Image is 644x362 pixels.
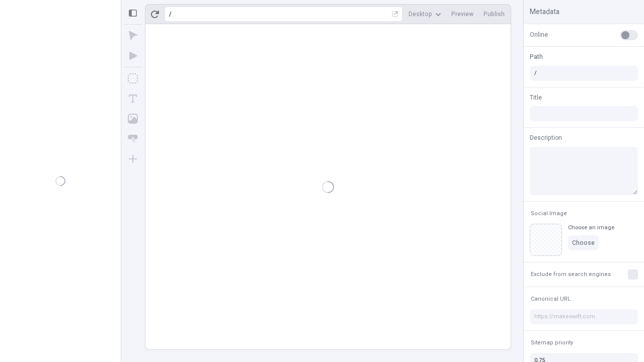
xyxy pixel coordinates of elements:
button: Preview [447,7,477,22]
span: Online [530,30,548,39]
span: Canonical URL [531,295,571,303]
button: Text [124,89,142,108]
span: Publish [484,10,505,18]
button: Button [124,130,142,148]
button: Choose [568,235,599,250]
div: Choose an image [568,224,614,231]
button: Canonical URL [529,293,573,305]
span: Description [530,133,562,142]
button: Exclude from search engines [529,268,613,281]
span: Preview [451,10,473,18]
input: https://makeswift.com [530,309,638,324]
span: Path [530,52,543,61]
button: Publish [479,7,509,22]
button: Image [124,110,142,128]
span: Desktop [409,10,432,18]
button: Social Image [529,208,569,220]
span: Exclude from search engines [531,270,611,278]
button: Sitemap priority [529,337,575,349]
span: Social Image [531,210,567,217]
span: Choose [572,239,595,247]
div: / [169,10,172,18]
span: Title [530,93,542,102]
button: Desktop [405,7,445,22]
span: Sitemap priority [531,339,573,346]
button: Box [124,69,142,87]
